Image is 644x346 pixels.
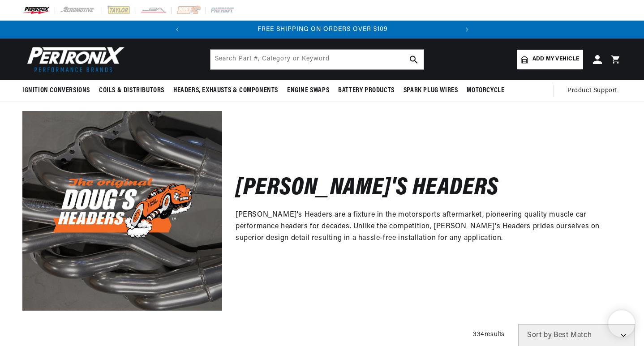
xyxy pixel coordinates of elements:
[173,86,278,95] span: Headers, Exhausts & Components
[473,331,505,338] span: 334 results
[94,80,169,101] summary: Coils & Distributors
[22,80,94,101] summary: Ignition Conversions
[22,111,222,311] img: Doug's Headers
[338,86,395,95] span: Battery Products
[169,80,283,101] summary: Headers, Exhausts & Components
[22,86,90,95] span: Ignition Conversions
[404,86,458,95] span: Spark Plug Wires
[467,86,504,95] span: Motorcycle
[527,332,552,339] span: Sort by
[567,80,622,102] summary: Product Support
[567,86,617,96] span: Product Support
[532,55,579,64] span: Add my vehicle
[283,80,334,101] summary: Engine Swaps
[399,80,463,101] summary: Spark Plug Wires
[334,80,399,101] summary: Battery Products
[187,25,459,34] div: Announcement
[99,86,164,95] span: Coils & Distributors
[287,86,329,95] span: Engine Swaps
[236,209,608,244] p: [PERSON_NAME]'s Headers are a fixture in the motorsports aftermarket, pioneering quality muscle c...
[210,50,424,69] input: Search Part #, Category or Keyword
[462,80,509,101] summary: Motorcycle
[168,21,186,38] button: Translation missing: en.sections.announcements.previous_announcement
[258,26,388,33] span: FREE SHIPPING ON ORDERS OVER $109
[187,25,459,34] div: 2 of 2
[404,50,424,69] button: search button
[22,44,125,75] img: Pertronix
[458,21,476,38] button: Translation missing: en.sections.announcements.next_announcement
[236,178,499,199] h2: [PERSON_NAME]'s Headers
[517,50,583,69] a: Add my vehicle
